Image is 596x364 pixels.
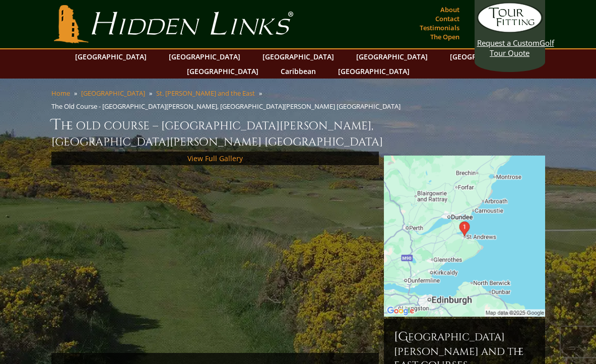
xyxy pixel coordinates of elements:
a: [GEOGRAPHIC_DATA] [445,49,526,64]
a: [GEOGRAPHIC_DATA] [333,64,415,79]
a: St. [PERSON_NAME] and the East [156,89,255,98]
a: [GEOGRAPHIC_DATA] [257,49,339,64]
h1: The Old Course – [GEOGRAPHIC_DATA][PERSON_NAME], [GEOGRAPHIC_DATA][PERSON_NAME] [GEOGRAPHIC_DATA] [51,115,545,150]
a: [GEOGRAPHIC_DATA] [164,49,245,64]
a: [GEOGRAPHIC_DATA] [81,89,145,98]
a: Home [51,89,70,98]
a: [GEOGRAPHIC_DATA] [70,49,152,64]
a: Caribbean [276,64,321,79]
a: [GEOGRAPHIC_DATA] [351,49,433,64]
li: The Old Course - [GEOGRAPHIC_DATA][PERSON_NAME], [GEOGRAPHIC_DATA][PERSON_NAME] [GEOGRAPHIC_DATA] [51,102,405,111]
a: Request a CustomGolf Tour Quote [477,3,543,58]
a: The Open [428,30,462,44]
a: About [438,3,462,17]
img: Google Map of St Andrews Links, St Andrews, United Kingdom [384,156,545,317]
a: Contact [433,12,462,26]
a: View Full Gallery [187,154,243,163]
a: Testimonials [417,21,462,35]
a: [GEOGRAPHIC_DATA] [182,64,263,79]
span: Request a Custom [477,38,540,48]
